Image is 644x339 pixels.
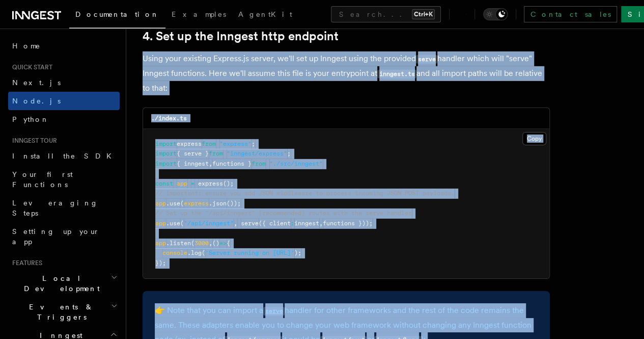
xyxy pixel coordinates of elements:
span: // Important: ensure you add JSON middleware to process incoming JSON POST payloads. [155,190,455,197]
span: Documentation [75,10,159,18]
span: AgentKit [238,10,292,18]
span: ; [251,140,255,147]
span: Home [12,41,41,51]
span: from [209,150,223,157]
a: Node.js [8,92,120,110]
span: ( [180,220,184,227]
span: "/api/inngest" [184,220,234,227]
span: inngest [294,220,319,227]
span: Quick start [8,63,52,71]
span: : [291,220,294,227]
a: AgentKit [232,3,298,28]
code: ./index.ts [151,115,187,122]
span: functions })); [323,220,373,227]
span: import [155,150,177,157]
span: }); [155,259,166,267]
a: Examples [165,3,232,28]
code: serve [263,307,285,316]
span: functions } [212,160,251,167]
span: .listen [166,240,191,247]
a: Python [8,110,120,128]
button: Search...Ctrl+K [331,6,441,22]
span: Features [8,259,42,267]
button: Events & Triggers [8,298,120,326]
span: console [162,249,187,256]
button: Copy [522,132,546,145]
span: // Set up the "/api/inngest" (recommended) routes with the serve handler [155,210,412,217]
a: Install the SDK [8,147,120,165]
span: , [209,160,212,167]
span: , [319,220,323,227]
span: "./src/inngest" [269,160,323,167]
span: ()); [227,200,241,207]
span: "inngest/express" [227,150,287,157]
a: Your first Functions [8,165,120,194]
code: serve [416,55,437,64]
a: Documentation [69,3,165,29]
span: Next.js [12,79,61,87]
a: Contact sales [524,6,617,22]
a: Next.js [8,73,120,92]
span: Inngest tour [8,137,57,145]
span: Local Development [8,273,111,294]
a: serve [263,305,285,315]
span: .use [166,220,180,227]
span: Setting up your app [12,227,100,246]
span: { inngest [177,160,209,167]
span: 3000 [194,240,209,247]
span: ( [180,200,184,207]
p: Using your existing Express.js server, we'll set up Inngest using the provided handler which will... [143,51,550,95]
span: serve [241,220,259,227]
span: Node.js [12,97,61,105]
span: import [155,160,177,167]
a: Leveraging Steps [8,194,120,222]
span: Examples [172,10,226,18]
span: ({ client [259,220,291,227]
span: ); [294,249,301,256]
span: Your first Functions [12,170,73,189]
span: { [227,240,230,247]
span: , [234,220,237,227]
span: () [212,240,219,247]
span: = [191,180,194,187]
span: express [198,180,223,187]
span: { serve } [177,150,209,157]
span: ( [191,240,194,247]
span: .log [187,249,202,256]
a: Setting up your app [8,222,120,251]
span: express [184,200,209,207]
span: ; [287,150,291,157]
span: ( [202,249,205,256]
span: app [155,200,166,207]
a: 4. Set up the Inngest http endpoint [143,29,339,43]
span: express [177,140,202,147]
span: const [155,180,173,187]
span: , [209,240,212,247]
span: => [219,240,227,247]
span: (); [223,180,234,187]
span: .use [166,200,180,207]
kbd: Ctrl+K [412,9,435,19]
span: app [155,240,166,247]
span: .json [209,200,227,207]
button: Toggle dark mode [483,8,508,20]
span: 'Server running on [URL]' [205,249,294,256]
span: from [251,160,266,167]
a: Home [8,37,120,55]
button: Local Development [8,269,120,298]
span: Install the SDK [12,152,118,160]
span: app [177,180,187,187]
span: Python [12,115,49,123]
span: app [155,220,166,227]
span: from [202,140,216,147]
code: inngest.ts [377,70,416,79]
span: "express" [219,140,251,147]
span: Events & Triggers [8,302,111,322]
span: import [155,140,177,147]
span: Leveraging Steps [12,199,98,217]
